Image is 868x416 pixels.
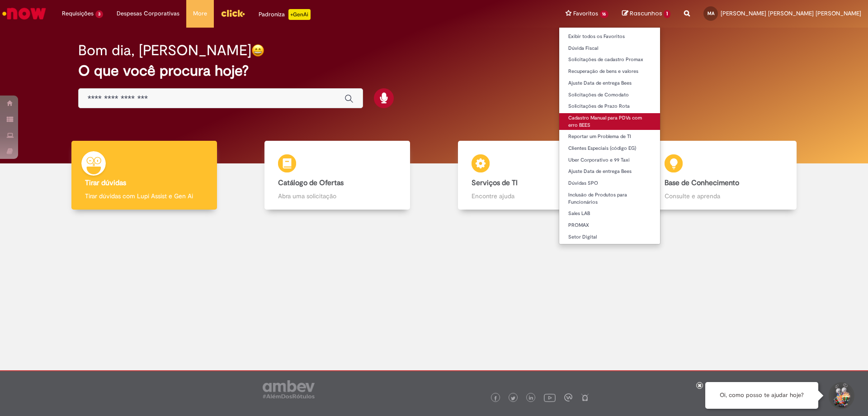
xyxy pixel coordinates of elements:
[559,67,660,77] a: Recuperação de bens e valores
[559,90,660,100] a: Solicitações de Comodato
[664,10,670,18] span: 1
[78,63,790,79] h2: O que você procura hoje?
[117,9,179,18] span: Despesas Corporativas
[85,191,203,201] p: Tirar dúvidas com Lupi Assist e Gen Ai
[493,396,498,401] img: logo_footer_facebook.png
[559,167,660,177] a: Ajuste Data de entrega Bees
[559,220,660,230] a: PROMAX
[564,393,572,402] img: logo_footer_workplace.png
[62,9,94,18] span: Requisições
[434,141,627,210] a: Serviços de TI Encontre ajuda
[241,141,434,210] a: Catálogo de Ofertas Abra uma solicitação
[288,9,311,20] p: +GenAi
[47,141,241,210] a: Tirar dúvidas Tirar dúvidas com Lupi Assist e Gen Ai
[721,10,861,17] span: [PERSON_NAME] [PERSON_NAME] [PERSON_NAME]
[278,178,344,187] b: Catálogo de Ofertas
[559,78,660,88] a: Ajuste Data de entrega Bees
[827,382,854,409] button: Iniciar Conversa de Suporte
[472,191,590,201] p: Encontre ajuda
[544,392,556,403] img: logo_footer_youtube.png
[278,191,396,201] p: Abra uma solicitação
[559,43,660,53] a: Dúvida Fiscal
[559,113,660,130] a: Cadastro Manual para PDVs com erro BEES
[193,9,207,18] span: More
[263,380,315,398] img: logo_footer_ambev_rotulo_gray.png
[559,55,660,65] a: Solicitações de cadastro Promax
[559,232,660,242] a: Setor Digital
[573,9,598,18] span: Favoritos
[559,178,660,188] a: Dúvidas SPO
[559,101,660,111] a: Solicitações de Prazo Rota
[708,10,714,16] span: MA
[559,27,661,244] ul: Favoritos
[600,10,609,18] span: 16
[630,9,662,18] span: Rascunhos
[665,191,783,201] p: Consulte e aprenda
[511,396,515,401] img: logo_footer_twitter.png
[559,143,660,153] a: Clientes Especiais (código EG)
[78,43,251,58] h2: Bom dia, [PERSON_NAME]
[665,178,739,187] b: Base de Conhecimento
[559,155,660,165] a: Uber Corporativo e 99 Taxi
[559,132,660,142] a: Reportar um Problema de TI
[95,10,103,18] span: 3
[1,5,47,23] img: ServiceNow
[85,178,126,187] b: Tirar dúvidas
[559,190,660,207] a: Inclusão de Produtos para Funcionários
[221,6,245,20] img: click_logo_yellow_360x200.png
[559,209,660,219] a: Sales LAB
[529,396,533,401] img: logo_footer_linkedin.png
[472,178,518,187] b: Serviços de TI
[627,141,821,210] a: Base de Conhecimento Consulte e aprenda
[581,393,589,402] img: logo_footer_naosei.png
[251,44,264,57] img: happy-face.png
[705,382,818,409] div: Oi, como posso te ajudar hoje?
[622,10,670,18] a: Rascunhos
[259,9,311,20] div: Padroniza
[559,32,660,42] a: Exibir todos os Favoritos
